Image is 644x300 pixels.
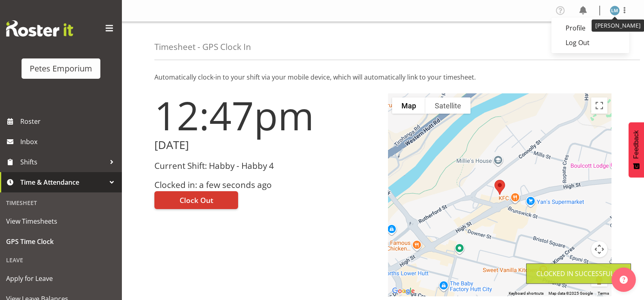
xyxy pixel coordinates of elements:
span: Clock Out [180,195,213,205]
div: Timesheet [2,194,120,211]
span: GPS Time Clock [6,235,116,248]
span: Feedback [633,130,640,159]
div: Clocked in Successfully [536,269,621,278]
span: Time & Attendance [20,176,106,188]
img: help-xxl-2.png [620,276,628,284]
button: Feedback - Show survey [629,122,644,177]
span: Apply for Leave [6,272,116,285]
span: Roster [20,115,118,127]
a: Terms (opens in new tab) [598,291,609,296]
span: View Timesheets [6,215,116,227]
a: Apply for Leave [2,268,120,289]
span: Map data ©2025 Google [549,291,593,296]
div: Petes Emporium [30,63,92,75]
div: Leave [2,252,120,268]
a: Log Out [551,35,629,50]
p: Automatically clock-in to your shift via your mobile device, which will automatically link to you... [154,72,611,82]
a: Open this area in Google Maps (opens a new window) [390,286,417,296]
h3: Clocked in: a few seconds ago [154,180,378,190]
img: Google [390,286,417,296]
button: Toggle fullscreen view [591,97,607,114]
a: View Timesheets [2,211,120,231]
a: Profile [551,21,629,35]
img: Rosterit website logo [6,20,73,37]
span: Inbox [20,136,118,148]
span: Shifts [20,156,106,168]
button: Keyboard shortcuts [509,291,544,296]
button: Show satellite imagery [425,97,471,114]
button: Show street map [392,97,425,114]
h3: Current Shift: Habby - Habby 4 [154,161,378,171]
h2: [DATE] [154,139,378,151]
h1: 12:47pm [154,93,378,137]
button: Clock Out [154,191,238,209]
h4: Timesheet - GPS Clock In [154,42,251,52]
button: Map camera controls [591,241,607,257]
img: lianne-morete5410.jpg [610,6,620,15]
a: GPS Time Clock [2,231,120,252]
